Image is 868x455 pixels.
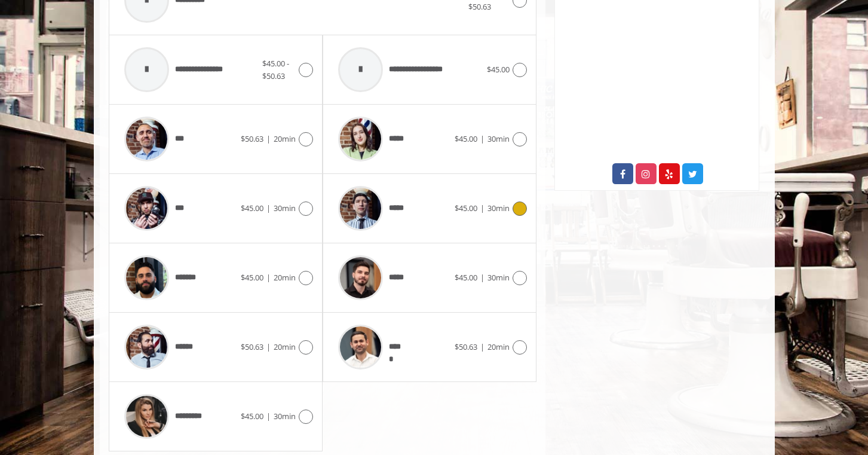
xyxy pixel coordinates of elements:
[266,133,271,144] span: |
[262,58,289,81] span: $45.00 - $50.63
[241,341,263,352] span: $50.63
[266,203,271,213] span: |
[487,203,510,213] span: 30min
[266,272,271,283] span: |
[455,203,477,213] span: $45.00
[487,341,510,352] span: 20min
[487,64,510,75] span: $45.00
[455,341,477,352] span: $50.63
[274,411,296,422] span: 30min
[480,272,484,283] span: |
[480,203,484,213] span: |
[455,272,477,283] span: $45.00
[274,203,296,213] span: 30min
[480,341,484,352] span: |
[241,272,263,283] span: $45.00
[241,411,263,422] span: $45.00
[274,272,296,283] span: 20min
[274,133,296,144] span: 20min
[455,133,477,144] span: $45.00
[274,341,296,352] span: 20min
[241,133,263,144] span: $50.63
[487,133,510,144] span: 30min
[487,272,510,283] span: 30min
[266,341,271,352] span: |
[266,411,271,422] span: |
[241,203,263,213] span: $45.00
[480,133,484,144] span: |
